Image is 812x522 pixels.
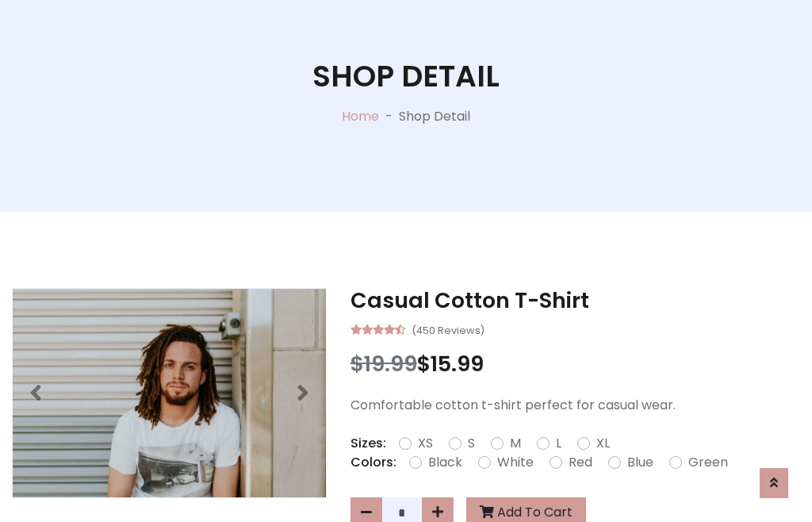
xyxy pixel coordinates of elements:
span: 15.99 [431,349,484,378]
label: S [468,434,475,453]
label: M [510,434,521,453]
h1: Shop Detail [312,59,500,94]
label: Green [688,453,728,472]
label: Red [569,453,592,472]
span: $19.99 [350,349,417,378]
p: Sizes: [350,434,386,453]
p: Shop Detail [399,107,470,126]
p: Comfortable cotton t-shirt perfect for casual wear. [350,396,800,415]
label: L [556,434,561,453]
h3: $ [350,351,800,377]
label: White [497,453,534,472]
p: Colors: [350,453,396,472]
h3: Casual Cotton T-Shirt [350,288,800,313]
small: (450 Reviews) [412,320,485,339]
label: Blue [627,453,653,472]
p: - [379,107,399,126]
label: Black [428,453,462,472]
label: XS [418,434,433,453]
a: Home [342,107,379,125]
label: XL [596,434,610,453]
img: Image [13,289,326,497]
